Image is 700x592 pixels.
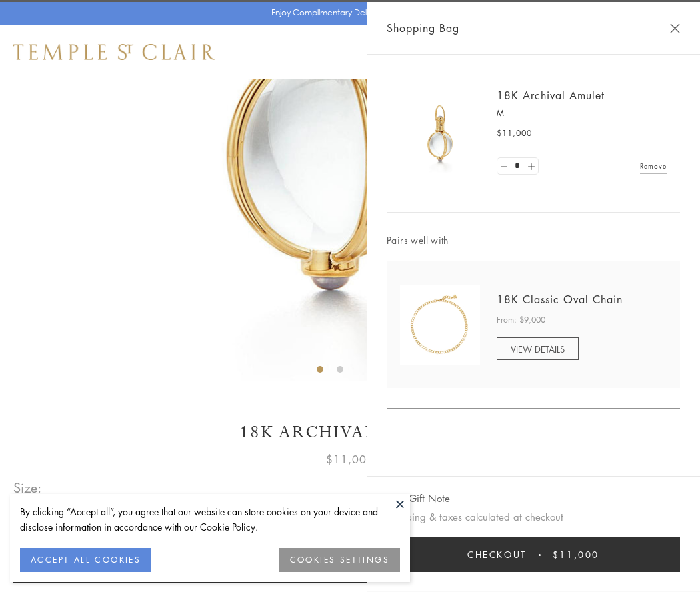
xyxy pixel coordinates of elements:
[497,158,511,175] a: Set quantity to 0
[497,313,545,327] span: From: $9,000
[524,158,537,175] a: Set quantity to 2
[387,537,680,572] button: Checkout $11,000
[497,127,532,140] span: $11,000
[387,19,459,37] span: Shopping Bag
[670,23,680,33] button: Close Shopping Bag
[640,159,667,173] a: Remove
[497,337,579,360] a: VIEW DETAILS
[13,421,687,444] h1: 18K Archival Amulet
[497,88,605,103] a: 18K Archival Amulet
[326,451,374,468] span: $11,000
[13,44,215,60] img: Temple St. Clair
[387,509,680,525] p: Shipping & taxes calculated at checkout
[467,547,527,562] span: Checkout
[400,93,480,173] img: 18K Archival Amulet
[271,6,423,19] p: Enjoy Complimentary Delivery & Returns
[20,504,400,535] div: By clicking “Accept all”, you agree that our website can store cookies on your device and disclos...
[20,548,151,572] button: ACCEPT ALL COOKIES
[387,490,450,507] button: Add Gift Note
[511,343,565,355] span: VIEW DETAILS
[279,548,400,572] button: COOKIES SETTINGS
[553,547,599,562] span: $11,000
[387,233,680,248] span: Pairs well with
[400,285,480,365] img: N88865-OV18
[13,477,43,499] span: Size:
[497,292,623,307] a: 18K Classic Oval Chain
[497,107,667,120] p: M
